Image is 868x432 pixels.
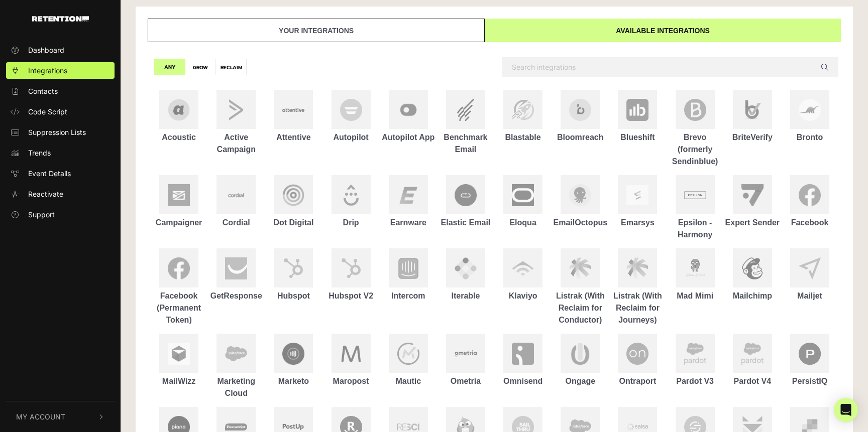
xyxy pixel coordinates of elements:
img: Bloomreach [569,99,591,121]
div: Mailjet [781,290,838,302]
span: Code Script [28,106,67,117]
img: Ontraport [626,343,648,365]
a: Listrak (With Reclaim for Conductor) Listrak (With Reclaim for Conductor) [552,248,609,326]
div: EmailOctopus [552,217,609,229]
label: ANY [154,59,185,75]
a: Support [6,206,115,223]
div: Blastable [494,131,552,143]
a: Blueshift Blueshift [609,90,666,143]
div: Open Intercom Messenger [834,398,858,422]
img: Omnisend [512,343,534,365]
a: Bronto Bronto [781,90,838,143]
span: Dashboard [28,45,64,55]
a: Mad Mimi Mad Mimi [667,248,724,302]
a: Elastic Email Elastic Email [437,175,494,229]
a: Cordial Cordial [207,175,265,229]
div: Iterable [437,290,494,302]
button: My Account [6,401,115,432]
a: Omnisend Omnisend [494,334,552,387]
a: Blastable Blastable [494,90,552,143]
label: GROW [185,59,216,75]
img: Epsilon - Harmony [684,191,706,199]
a: Klaviyo Klaviyo [494,248,552,302]
a: Dashboard [6,42,115,58]
a: Attentive Attentive [265,90,322,143]
div: Eloqua [494,217,552,229]
a: Drip Drip [322,175,380,229]
a: Acoustic Acoustic [150,90,207,143]
img: Iterable [455,257,477,279]
img: Elastic Email [455,184,477,206]
span: Support [28,209,55,220]
div: Autopilot [322,131,380,143]
div: Mailchimp [724,290,781,302]
div: BriteVerify [724,131,781,143]
a: Event Details [6,165,115,182]
span: Reactivate [28,189,63,199]
a: Ontraport Ontraport [609,334,666,387]
img: Mautic [397,343,419,365]
img: GetResponse [225,257,247,279]
span: Contacts [28,86,58,96]
a: Marketing Cloud Marketing Cloud [207,334,265,399]
a: Earnware Earnware [380,175,437,229]
img: Emarsys [626,185,648,205]
img: Intercom [397,257,419,279]
img: Retention Science [397,423,419,430]
a: Contacts [6,83,115,99]
div: Acoustic [150,131,207,143]
a: Ometria Ometria [437,334,494,387]
img: Attentive [282,108,304,112]
img: EmailOctopus [569,184,591,206]
a: Campaigner Campaigner [150,175,207,229]
div: PersistIQ [781,375,838,387]
div: Facebook (Permanent Token) [150,290,207,326]
img: Cordial [225,184,247,206]
img: BriteVerify [741,99,764,121]
img: Mailchimp [741,257,764,279]
div: Listrak (With Reclaim for Journeys) [609,290,666,326]
img: Hubspot [282,257,304,279]
div: Cordial [207,217,265,229]
img: Acoustic [168,99,190,121]
div: Maropost [322,375,380,387]
img: Post Up [282,423,304,430]
div: Benchmark Email [437,131,494,156]
img: Blueshift [626,99,648,121]
div: Autopilot App [380,131,437,143]
div: Listrak (With Reclaim for Conductor) [552,290,609,326]
div: Epsilon - Harmony [667,217,724,241]
div: Drip [322,217,380,229]
a: Pardot V4 Pardot V4 [724,334,781,387]
div: Earnware [380,217,437,229]
a: Hubspot V2 Hubspot V2 [322,248,380,302]
div: Blueshift [609,131,666,143]
a: Trends [6,145,115,161]
a: Bloomreach Bloomreach [552,90,609,143]
img: Retention.com [32,16,89,22]
img: Active Campaign [225,99,247,121]
img: Brevo (formerly Sendinblue) [684,99,706,121]
img: Ometria [455,348,477,359]
a: Facebook (Permanent Token) Facebook (Permanent Token) [150,248,207,326]
a: Available integrations [485,19,841,42]
span: Suppression Lists [28,127,86,137]
img: Autopilot App [397,99,419,121]
div: Active Campaign [207,131,265,156]
img: Ongage [569,343,591,365]
img: Mailjet [799,257,821,279]
span: Integrations [28,65,67,76]
a: Eloqua Eloqua [494,175,552,229]
img: Klaviyo [512,257,534,279]
div: Ometria [437,375,494,387]
a: Active Campaign Active Campaign [207,90,265,156]
div: Brevo (formerly Sendinblue) [667,131,724,168]
a: Suppression Lists [6,124,115,140]
a: Your integrations [148,19,485,42]
div: Ontraport [609,375,666,387]
a: Marketo Marketo [265,334,322,387]
a: Facebook Facebook [781,175,838,229]
div: Hubspot V2 [322,290,380,302]
div: MailWizz [150,375,207,387]
img: Campaigner [168,184,190,206]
